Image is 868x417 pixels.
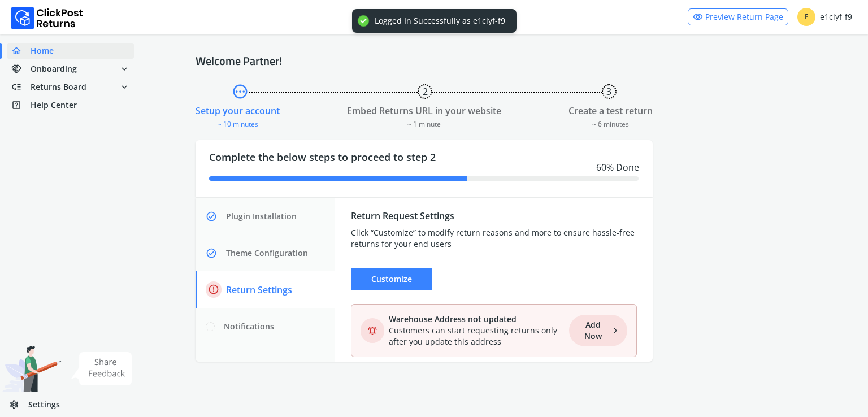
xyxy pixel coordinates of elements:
span: check_circle [206,205,224,228]
span: Home [31,45,54,57]
span: home [11,43,31,59]
div: Logged In Successfully as e1ciyf-f9 [375,16,505,26]
span: error_outline [208,283,219,296]
span: notifications_active [361,318,384,343]
span: low_priority [11,79,31,95]
div: Click “Customize” to modify return reasons and more to ensure hassle-free returns for your end users [351,227,636,250]
span: handshake [11,61,31,77]
a: help_centerHelp Center [7,97,134,113]
button: 3 [602,84,617,99]
div: ~ 10 minutes [196,118,280,129]
img: Logo [11,7,83,29]
span: chevron_right [610,323,620,338]
span: Onboarding [31,63,77,75]
div: ~ 6 minutes [568,118,653,129]
div: Customers can start requesting returns only after you update this address [389,314,562,347]
div: Create a test return [568,104,653,118]
div: e1ciyf-f9 [797,8,852,26]
div: ~ 1 minute [347,118,501,129]
a: Add Nowchevron_right [569,315,627,346]
div: Return Request Settings [351,209,636,223]
span: Notifications [224,321,274,332]
span: Theme Configuration [226,247,308,259]
span: settings [9,397,28,412]
button: 2 [418,84,432,99]
span: expand_more [119,79,129,95]
span: expand_more [119,61,129,77]
span: check_circle [206,242,224,264]
div: Complete the below steps to proceed to step 2 [196,140,653,197]
h4: Welcome Partner! [196,54,814,68]
span: Plugin Installation [226,211,297,222]
span: help_center [11,97,31,113]
span: Return Settings [226,283,292,297]
div: 60 % Done [209,160,639,174]
div: Embed Returns URL in your website [347,104,501,118]
div: Setup your account [196,104,280,118]
span: pending [232,81,249,102]
a: homeHome [7,43,134,59]
span: Returns Board [31,81,86,93]
span: E [797,8,815,26]
span: Settings [28,399,60,410]
div: Warehouse Address not updated [389,314,562,325]
span: Help Center [31,99,77,111]
a: visibilityPreview Return Page [688,8,788,25]
div: Customize [351,268,432,290]
img: share feedback [71,352,132,385]
span: visibility [693,9,703,25]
